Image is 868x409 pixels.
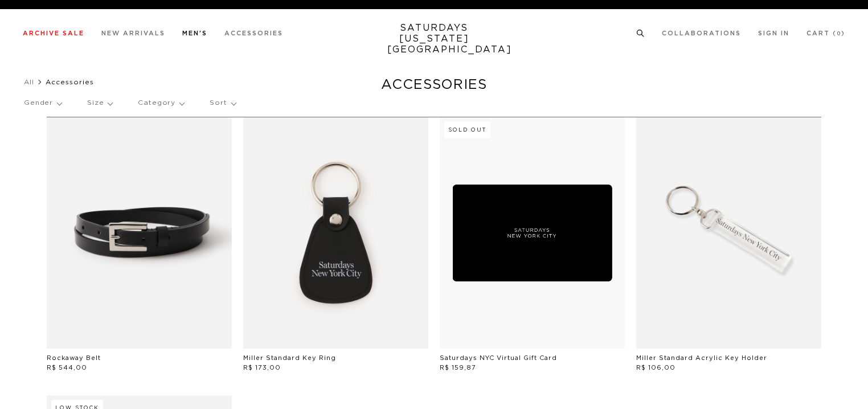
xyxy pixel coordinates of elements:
[662,30,741,36] a: Collaborations
[224,30,283,36] a: Accessories
[758,30,789,36] a: Sign In
[636,365,675,371] span: R$ 106,00
[47,365,87,371] span: R$ 544,00
[101,30,165,36] a: New Arrivals
[444,122,490,138] div: Sold Out
[24,79,34,85] a: All
[440,355,557,361] a: Saturdays NYC Virtual Gift Card
[182,30,207,36] a: Men's
[46,79,94,85] span: Accessories
[210,90,235,116] p: Sort
[47,355,101,361] a: Rockaway Belt
[243,355,336,361] a: Miller Standard Key Ring
[87,90,112,116] p: Size
[806,30,845,36] a: Cart (0)
[387,23,481,55] a: SATURDAYS[US_STATE][GEOGRAPHIC_DATA]
[243,365,281,371] span: R$ 173,00
[440,365,476,371] span: R$ 159,87
[837,31,841,36] small: 0
[138,90,184,116] p: Category
[23,30,84,36] a: Archive Sale
[24,90,62,116] p: Gender
[636,355,767,361] a: Miller Standard Acrylic Key Holder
